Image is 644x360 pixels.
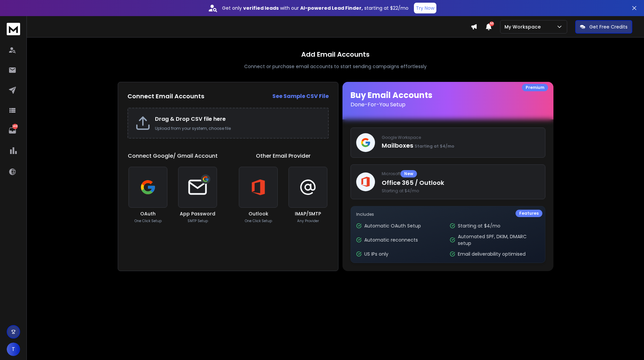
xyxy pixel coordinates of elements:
strong: verified leads [243,5,279,11]
h3: OAuth [140,210,156,217]
div: Premium [522,84,548,91]
p: Email deliverability optimised [458,251,526,257]
button: T [7,343,20,356]
p: Mailboxes [382,141,540,150]
strong: See Sample CSV File [272,92,329,100]
h2: Drag & Drop CSV file here [155,115,321,123]
p: SMTP Setup [187,218,208,223]
h1: Buy Email Accounts [351,90,545,109]
a: See Sample CSV File [272,92,329,100]
button: Get Free Credits [575,20,632,34]
a: 1461 [6,124,19,137]
div: New [400,170,417,177]
strong: AI-powered Lead Finder, [300,5,363,11]
p: Done-For-You Setup [351,101,545,109]
p: Automatic reconnects [364,237,418,243]
p: Any Provider [297,218,319,223]
h1: Add Email Accounts [301,50,370,59]
p: Includes [356,212,540,217]
p: One Click Setup [135,218,162,223]
h2: Connect Email Accounts [127,92,204,101]
p: Try Now [416,5,434,11]
img: logo [7,23,20,35]
h1: Other Email Provider [256,152,311,160]
h3: Outlook [249,210,268,217]
p: Starting at $4/mo [458,222,500,229]
p: Upload from your system, choose file [155,126,321,131]
div: Features [516,210,542,217]
span: 50 [489,21,494,26]
span: Starting at $4/mo [415,143,454,149]
p: Get only with our starting at $22/mo [222,5,409,11]
p: One Click Setup [245,218,272,223]
p: Google Workspace [382,135,540,140]
p: 1461 [12,124,18,129]
p: Connect or purchase email accounts to start sending campaigns effortlessly [244,63,427,70]
h1: Connect Google/ Gmail Account [128,152,218,160]
p: Microsoft [382,170,540,177]
p: Automatic OAuth Setup [364,222,421,229]
p: Automated SPF, DKIM, DMARC setup [458,233,539,247]
p: Get Free Credits [589,23,628,30]
p: My Workspace [504,23,543,30]
p: Office 365 / Outlook [382,178,540,188]
h3: IMAP/SMTP [295,210,321,217]
span: Starting at $4/mo [382,188,540,194]
p: US IPs only [364,251,388,257]
button: Try Now [414,3,436,13]
h3: App Password [180,210,215,217]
